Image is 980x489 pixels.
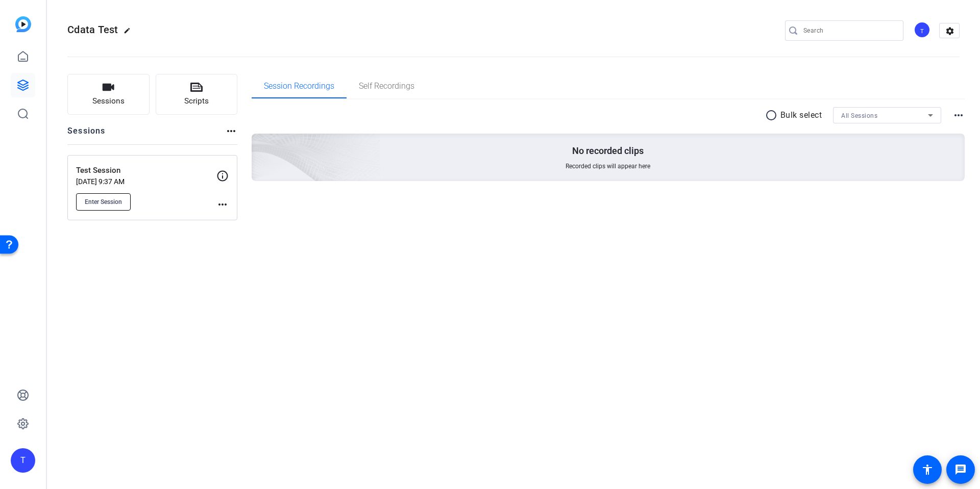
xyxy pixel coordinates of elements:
[780,109,822,121] p: Bulk select
[67,125,106,144] h2: Sessions
[359,82,414,90] span: Self Recordings
[156,74,238,115] button: Scripts
[92,95,125,107] span: Sessions
[67,74,150,115] button: Sessions
[940,23,960,39] mat-icon: settings
[921,464,934,476] mat-icon: accessibility
[952,109,965,121] mat-icon: more_horiz
[803,24,895,37] input: Search
[914,21,930,38] div: T
[841,112,877,119] span: All Sessions
[137,33,381,254] img: embarkstudio-empty-session.png
[124,27,136,39] mat-icon: edit
[264,82,334,90] span: Session Recordings
[76,165,216,176] p: Test Session
[572,145,644,157] p: No recorded clips
[765,109,780,121] mat-icon: radio_button_unchecked
[216,198,229,211] mat-icon: more_horiz
[184,95,209,107] span: Scripts
[11,448,35,473] div: T
[76,177,216,186] p: [DATE] 9:37 AM
[225,125,237,137] mat-icon: more_horiz
[914,21,932,39] ngx-avatar: TSEC
[76,193,131,211] button: Enter Session
[67,23,118,36] span: Cdata Test
[566,162,650,170] span: Recorded clips will appear here
[954,464,967,476] mat-icon: message
[15,16,31,32] img: blue-gradient.svg
[85,198,122,206] span: Enter Session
